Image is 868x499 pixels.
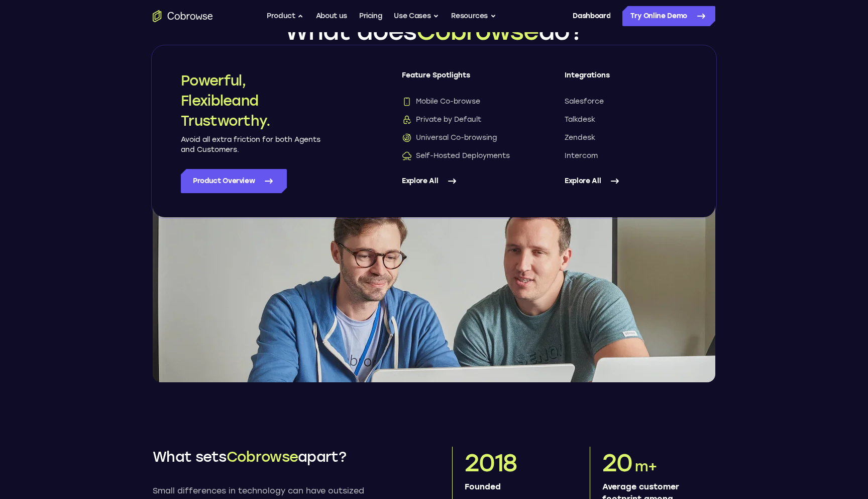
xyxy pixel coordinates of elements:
a: Talkdesk [565,115,687,125]
span: Talkdesk [565,115,595,125]
a: Mobile Co-browseMobile Co-browse [402,97,524,107]
a: Product Overview [181,169,287,193]
span: m+ [635,458,658,475]
a: Go to the home page [153,10,213,22]
a: Self-Hosted DeploymentsSelf-Hosted Deployments [402,151,524,161]
span: 2018 [465,448,517,477]
img: Two Cobrowse software developers, João and Ross, working on their computers [153,196,715,382]
img: Universal Co-browsing [402,133,412,143]
span: Intercom [565,151,598,161]
span: Integrations [565,70,687,89]
a: Try Online Demo [622,6,715,26]
a: Explore All [402,169,524,193]
span: Salesforce [565,97,604,107]
img: Mobile Co-browse [402,97,412,107]
a: Explore All [565,169,687,193]
p: Avoid all extra friction for both Agents and Customers. [181,135,321,155]
p: Founded [465,481,570,493]
span: Private by Default [402,115,481,125]
a: Zendesk [565,133,687,143]
a: About us [316,6,347,26]
a: Salesforce [565,97,687,107]
span: Cobrowse [227,448,298,465]
a: Pricing [359,6,382,26]
h2: Powerful, Flexible and Trustworthy. [181,70,321,131]
span: 20 [602,448,632,477]
img: Self-Hosted Deployments [402,151,412,161]
button: Product [267,6,304,26]
a: Intercom [565,151,687,161]
span: Zendesk [565,133,595,143]
h2: What sets apart? [153,447,380,467]
span: Mobile Co-browse [402,97,480,107]
a: Universal Co-browsingUniversal Co-browsing [402,133,524,143]
a: Private by DefaultPrivate by Default [402,115,524,125]
span: Self-Hosted Deployments [402,151,510,161]
button: Resources [451,6,496,26]
span: Feature Spotlights [402,70,524,89]
span: Universal Co-browsing [402,133,497,143]
a: Dashboard [573,6,610,26]
img: Private by Default [402,115,412,125]
button: Use Cases [394,6,439,26]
